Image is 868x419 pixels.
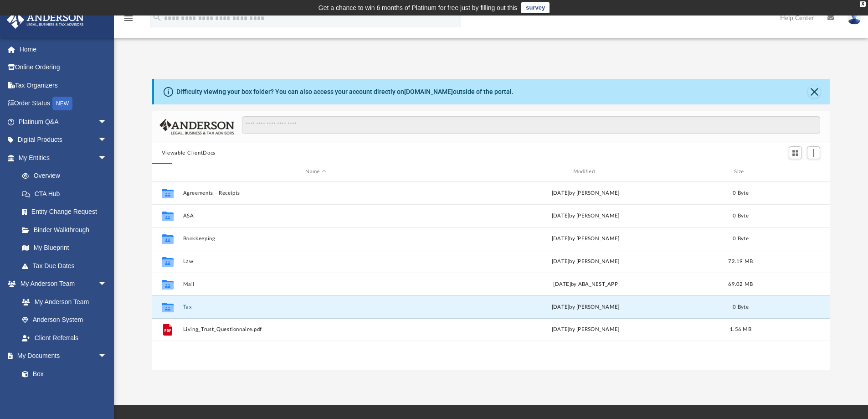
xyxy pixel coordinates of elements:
a: My Anderson Teamarrow_drop_down [6,275,116,293]
button: Mail [183,281,448,287]
div: close [860,1,866,7]
a: Binder Walkthrough [13,221,121,239]
a: My Entitiesarrow_drop_down [6,149,121,167]
span: 0 Byte [733,190,749,195]
a: Tax Due Dates [13,257,121,275]
button: Switch to Grid View [789,146,802,159]
i: menu [123,13,134,24]
span: 1.56 MB [730,327,751,332]
div: Name [182,168,448,176]
a: survey [521,2,550,13]
span: 0 Byte [733,236,749,241]
a: Tax Organizers [6,76,121,94]
a: Order StatusNEW [6,94,121,113]
a: My Anderson Team [13,293,112,311]
button: Law [183,259,448,264]
button: Viewable-ClientDocs [162,149,216,157]
a: My Documentsarrow_drop_down [6,347,116,365]
div: id [156,168,179,176]
a: Meeting Minutes [13,383,116,401]
a: Platinum Q&Aarrow_drop_down [6,113,121,131]
a: Client Referrals [13,329,116,347]
div: Difficulty viewing your box folder? You can also access your account directly on outside of the p... [176,87,514,97]
span: 72.19 MB [728,259,753,264]
span: arrow_drop_down [98,347,116,366]
img: Anderson Advisors Platinum Portal [4,11,87,29]
a: menu [123,17,134,24]
a: Overview [13,167,121,185]
div: Size [722,168,759,176]
span: arrow_drop_down [98,113,116,131]
a: Home [6,40,121,58]
button: Bookkeeping [183,236,448,242]
span: arrow_drop_down [98,149,116,167]
a: My Blueprint [13,239,116,257]
button: Close [808,85,821,98]
img: User Pic [847,11,861,25]
div: Get a chance to win 6 months of Platinum for free just by filling out this [318,2,518,13]
i: search [152,12,162,22]
div: [DATE] by [PERSON_NAME] [452,303,718,311]
a: Online Ordering [6,58,121,77]
a: Entity Change Request [13,203,121,221]
span: 0 Byte [733,213,749,218]
div: [DATE] by [PERSON_NAME] [452,189,718,197]
button: ASA [183,213,448,219]
div: [DATE] by [PERSON_NAME] [452,234,718,243]
button: Agreements - Receipts [183,190,448,196]
a: Anderson System [13,311,116,329]
input: Search files and folders [242,116,820,134]
div: id [763,168,827,176]
div: [DATE] by ABA_NEST_APP [452,280,718,288]
a: Box [13,365,112,383]
div: grid [152,181,831,370]
span: arrow_drop_down [98,275,116,294]
div: [DATE] by [PERSON_NAME] [452,326,718,334]
div: [DATE] by [PERSON_NAME] [452,212,718,220]
div: [DATE] by [PERSON_NAME] [452,257,718,265]
button: Living_Trust_Questionnaire.pdf [183,326,448,332]
span: 69.02 MB [728,281,753,286]
button: Tax [183,304,448,310]
a: CTA Hub [13,185,121,203]
a: Digital Productsarrow_drop_down [6,131,121,149]
a: [DOMAIN_NAME] [404,88,453,95]
span: 0 Byte [733,304,749,309]
span: arrow_drop_down [98,131,116,150]
div: Modified [452,168,719,176]
button: Add [807,146,821,159]
div: NEW [52,97,72,110]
